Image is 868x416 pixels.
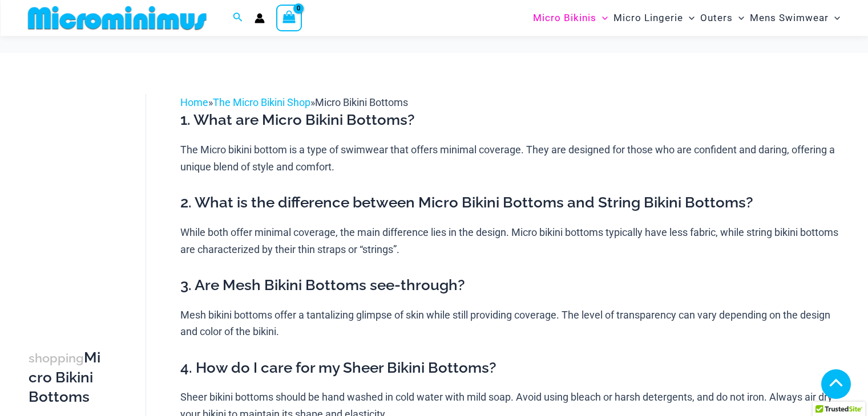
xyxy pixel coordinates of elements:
h3: Micro Bikini Bottoms [29,348,106,406]
h3: 2. What is the difference between Micro Bikini Bottoms and String Bikini Bottoms? [180,193,845,213]
span: Mens Swimwear [750,3,829,32]
a: Micro LingerieMenu ToggleMenu Toggle [611,3,697,32]
span: Menu Toggle [596,3,608,32]
a: Account icon link [255,13,265,23]
a: Home [180,96,208,108]
h3: 3. Are Mesh Bikini Bottoms see-through? [180,276,845,295]
span: Outers [700,3,733,32]
a: Micro BikinisMenu ToggleMenu Toggle [530,3,611,32]
span: Menu Toggle [683,3,695,32]
h3: 4. How do I care for my Sheer Bikini Bottoms? [180,358,845,378]
a: OutersMenu ToggleMenu Toggle [697,3,747,32]
span: » » [180,96,408,108]
img: MM SHOP LOGO FLAT [23,5,211,31]
span: Menu Toggle [829,3,840,32]
span: Micro Bikini Bottoms [315,96,408,108]
span: Micro Bikinis [533,3,596,32]
a: The Micro Bikini Shop [213,96,310,108]
p: While both offer minimal coverage, the main difference lies in the design. Micro bikini bottoms t... [180,224,845,258]
nav: Site Navigation [528,2,845,34]
p: Mesh bikini bottoms offer a tantalizing glimpse of skin while still providing coverage. The level... [180,307,845,340]
iframe: TrustedSite Certified [29,85,131,313]
h3: 1. What are Micro Bikini Bottoms? [180,111,845,130]
a: Mens SwimwearMenu ToggleMenu Toggle [747,3,843,32]
p: The Micro bikini bottom is a type of swimwear that offers minimal coverage. They are designed for... [180,141,845,175]
a: Search icon link [233,11,243,25]
span: Micro Lingerie [613,3,683,32]
span: Menu Toggle [733,3,744,32]
span: shopping [29,351,84,365]
a: View Shopping Cart, empty [276,5,302,31]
